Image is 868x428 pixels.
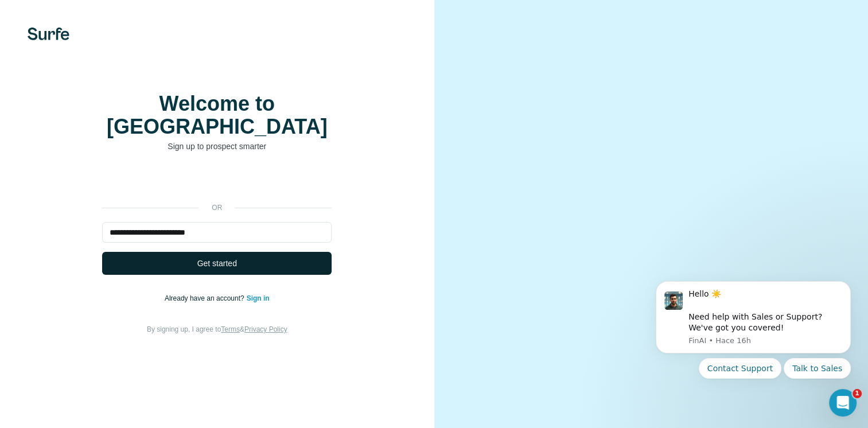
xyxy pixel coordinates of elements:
[244,325,287,333] a: Privacy Policy
[96,169,337,194] iframe: Sign in with Google Button
[102,92,332,138] h1: Welcome to [GEOGRAPHIC_DATA]
[639,267,868,422] iframe: Intercom notifications mensaje
[102,252,332,275] button: Get started
[247,294,270,302] a: Sign in
[632,11,857,155] iframe: Sign in with Google Dialog
[147,325,287,333] span: By signing up, I agree to &
[165,294,247,302] span: Already have an account?
[197,258,237,269] span: Get started
[198,203,235,213] p: or
[853,389,862,398] span: 1
[102,141,332,152] p: Sign up to prospect smarter
[28,28,69,40] img: Surfe's logo
[829,389,857,417] iframe: Intercom live chat
[221,325,240,333] a: Terms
